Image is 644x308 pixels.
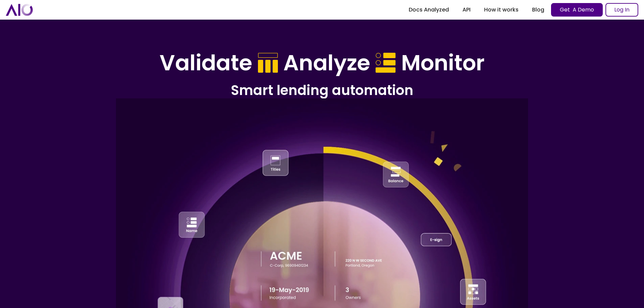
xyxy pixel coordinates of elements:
a: Blog [525,4,551,16]
a: Get A Demo [551,3,603,17]
a: Log In [605,3,638,17]
a: API [456,4,477,16]
a: How it works [477,4,525,16]
a: Docs Analyzed [402,4,456,16]
h1: Analyze [283,50,370,76]
a: home [6,4,33,16]
h1: Validate [160,50,252,76]
h1: Monitor [401,50,485,76]
h2: Smart lending automation [129,81,515,99]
